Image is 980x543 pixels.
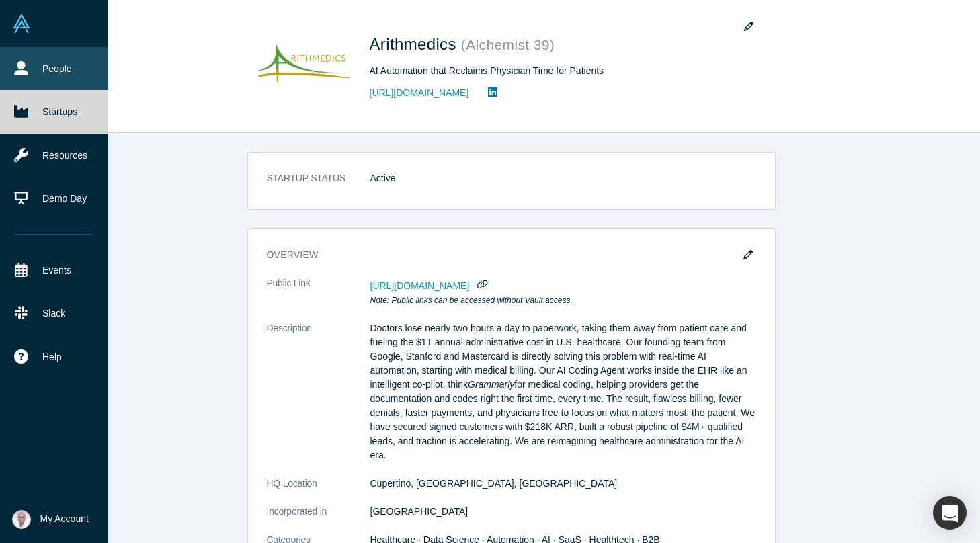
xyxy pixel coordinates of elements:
[12,14,31,33] img: Alchemist Vault Logo
[42,350,62,364] span: Help
[267,171,370,200] dt: STARTUP STATUS
[370,64,746,78] div: AI Automation that Reclaims Physician Time for Patients
[370,86,469,100] a: [URL][DOMAIN_NAME]
[257,19,351,114] img: Arithmedics's Logo
[267,248,737,262] h3: overview
[370,476,756,491] dd: Cupertino, [GEOGRAPHIC_DATA], [GEOGRAPHIC_DATA]
[370,35,461,53] span: Arithmedics
[370,505,756,519] dd: [GEOGRAPHIC_DATA]
[370,321,756,462] p: Doctors lose nearly two hours a day to paperwork, taking them away from patient care and fueling ...
[267,476,370,505] dt: HQ Location
[267,276,311,290] span: Public Link
[267,321,370,476] dt: Description
[12,510,89,529] button: My Account
[370,296,573,305] em: Note: Public links can be accessed without Vault access.
[370,171,756,185] dd: Active
[461,37,555,52] small: ( Alchemist 39 )
[40,512,89,526] span: My Account
[370,280,470,291] span: [URL][DOMAIN_NAME]
[12,510,31,529] img: Vetri Venthan Elango's Account
[267,505,370,533] dt: Incorporated in
[468,379,514,390] em: Grammarly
